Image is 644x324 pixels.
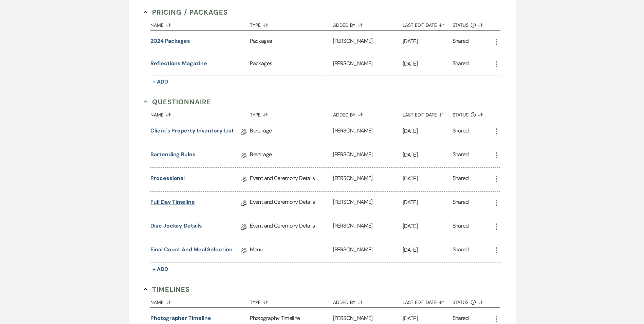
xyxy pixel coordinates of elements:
div: Shared [453,150,469,161]
span: Status [453,112,469,117]
span: + Add [152,78,168,85]
button: Photographer Timeline [150,314,211,322]
p: [DATE] [403,222,453,231]
p: [DATE] [403,174,453,183]
div: [PERSON_NAME] [333,168,403,191]
div: Menu [250,239,333,263]
a: Final Count and Meal Selection [150,246,233,256]
div: Event and Ceremony Details [250,192,333,215]
div: Shared [453,198,469,209]
div: Event and Ceremony Details [250,168,333,191]
button: + Add [150,77,170,87]
button: Added By [333,107,403,120]
div: Event and Ceremony Details [250,215,333,239]
button: Timelines [144,284,190,294]
button: Type [250,107,333,120]
button: Name [150,107,250,120]
button: Last Edit Date [403,107,453,120]
a: Disc Jockey Details [150,222,202,232]
span: Status [453,23,469,28]
button: Added By [333,294,403,307]
button: Type [250,17,333,30]
button: Status [453,107,492,120]
a: Full Day Timeline [150,198,195,209]
div: [PERSON_NAME] [333,31,403,53]
div: Packages [250,53,333,75]
button: Last Edit Date [403,17,453,30]
span: + Add [152,266,168,273]
div: Beverage [250,120,333,144]
div: [PERSON_NAME] [333,53,403,75]
a: Bartending Rules [150,150,196,161]
div: [PERSON_NAME] [333,120,403,144]
p: [DATE] [403,246,453,254]
button: Type [250,294,333,307]
div: Beverage [250,144,333,167]
p: [DATE] [403,37,453,46]
div: [PERSON_NAME] [333,239,403,263]
a: Processional [150,174,185,185]
div: Shared [453,174,469,185]
button: 2024 packages [150,37,190,45]
p: [DATE] [403,59,453,68]
div: Shared [453,314,469,323]
div: [PERSON_NAME] [333,215,403,239]
button: Reflections Magazine [150,59,207,68]
p: [DATE] [403,198,453,207]
a: Client's Property Inventory List [150,127,234,137]
button: Last Edit Date [403,294,453,307]
button: + Add [150,265,170,274]
span: Status [453,300,469,305]
p: [DATE] [403,314,453,323]
button: Added By [333,17,403,30]
div: [PERSON_NAME] [333,144,403,167]
button: Pricing / Packages [144,7,228,17]
div: Shared [453,246,469,256]
button: Status [453,294,492,307]
button: Status [453,17,492,30]
div: [PERSON_NAME] [333,192,403,215]
div: Shared [453,127,469,137]
div: Shared [453,59,469,69]
button: Name [150,17,250,30]
p: [DATE] [403,150,453,159]
p: [DATE] [403,127,453,136]
div: Shared [453,37,469,46]
div: Packages [250,31,333,53]
div: Shared [453,222,469,232]
button: Name [150,294,250,307]
button: Questionnaire [144,97,211,107]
